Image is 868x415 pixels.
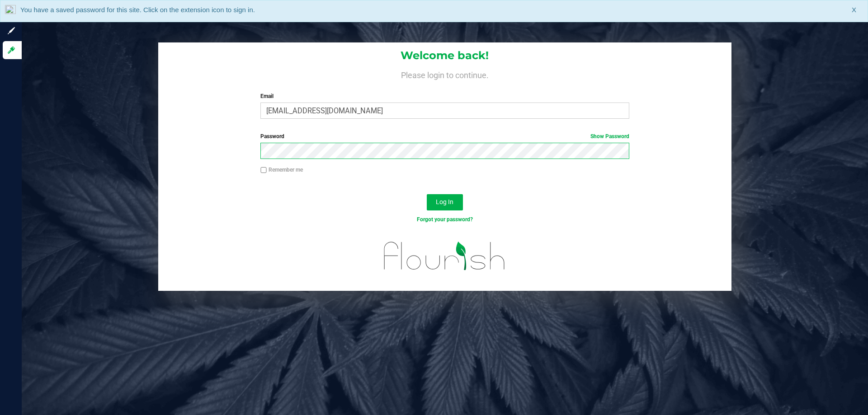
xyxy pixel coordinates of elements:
[417,216,473,223] a: Forgot your password?
[158,69,731,79] h4: Please login to continue.
[158,50,731,61] h1: Welcome back!
[20,6,255,14] span: You have a saved password for this site. Click on the extension icon to sign in.
[436,198,453,205] span: Log In
[427,194,463,210] button: Log In
[373,233,516,279] img: flourish_logo.svg
[590,133,629,140] a: Show Password
[852,5,856,15] span: X
[260,133,284,140] span: Password
[260,166,303,174] label: Remember me
[260,167,267,173] input: Remember me
[7,26,16,35] inline-svg: Sign up
[7,46,16,55] inline-svg: Log in
[260,92,629,100] label: Email
[5,5,16,17] img: notLoggedInIcon.png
